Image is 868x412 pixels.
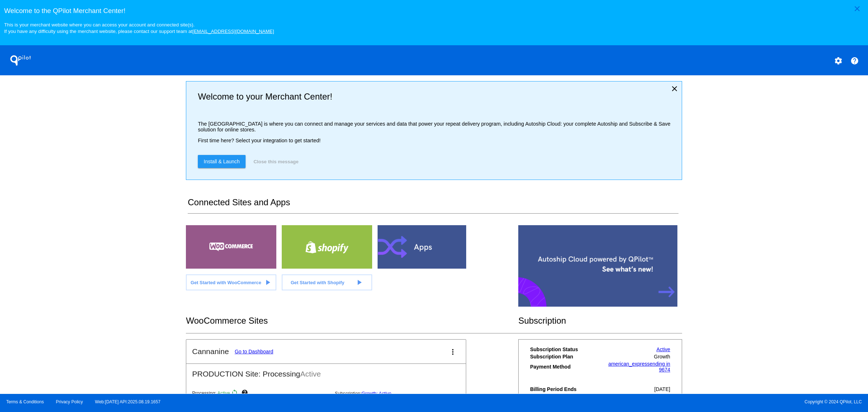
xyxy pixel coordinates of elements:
h2: PRODUCTION Site: Processing [186,364,466,378]
mat-icon: settings [834,56,843,65]
span: Growth [654,354,670,360]
mat-icon: play_arrow [263,278,272,287]
h2: Cannanine [192,347,229,356]
span: Get Started with Shopify [291,280,345,285]
mat-icon: close [670,84,679,93]
button: Close this message [251,155,301,168]
th: Subscription Status [530,346,600,353]
h2: Welcome to your Merchant Center! [198,92,676,102]
p: The [GEOGRAPHIC_DATA] is where you can connect and manage your services and data that power your ... [198,121,676,133]
mat-icon: help [850,56,859,65]
a: Install & Launch [198,155,246,168]
mat-icon: more_vert [448,348,457,356]
a: Get Started with WooCommerce [186,274,276,290]
a: [EMAIL_ADDRESS][DOMAIN_NAME] [192,29,274,34]
a: Go to Dashboard [235,349,273,354]
h1: QPilot [6,53,35,68]
a: Web:[DATE] API:2025.08.19.1657 [95,399,161,404]
span: Copyright © 2024 QPilot, LLC [440,399,862,404]
p: Subscription: [335,391,472,396]
p: Processing: [192,389,329,398]
a: american_expressending in 9674 [608,361,670,373]
h2: Subscription [518,316,682,326]
th: Payment Method [530,361,600,373]
a: Terms & Conditions [6,399,44,404]
mat-icon: help [241,389,250,398]
small: This is your merchant website where you can access your account and connected site(s). If you hav... [4,22,274,34]
a: Get Started with Shopify [282,274,372,290]
span: Get Started with WooCommerce [191,280,261,285]
a: Active [656,346,670,352]
span: Active [300,370,321,378]
span: american_express [608,361,650,367]
span: Install & Launch [204,159,240,164]
mat-icon: sync [231,389,240,398]
h2: Connected Sites and Apps [188,197,678,214]
th: Billing Period Ends [530,386,600,392]
h3: Welcome to the QPilot Merchant Center! [4,7,864,15]
a: Privacy Policy [56,399,83,404]
h2: WooCommerce Sites [186,316,518,326]
span: Active [217,391,230,396]
mat-icon: play_arrow [355,278,363,287]
th: Subscription Plan [530,353,600,360]
mat-icon: close [853,4,861,13]
span: [DATE] [654,386,670,392]
p: First time here? Select your integration to get started! [198,138,676,143]
a: Growth: Active [362,391,392,396]
th: Billable Scheduled Orders (All Sites) [530,393,600,405]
